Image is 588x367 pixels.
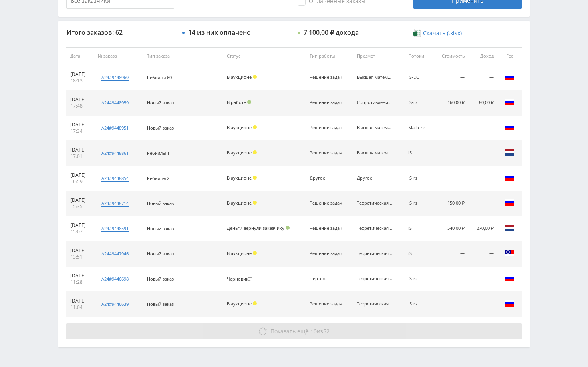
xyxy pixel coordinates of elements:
[147,150,169,156] span: Ребиллы 1
[147,100,174,106] span: Новый заказ
[505,248,514,258] img: usa.png
[253,150,257,154] span: Холд
[433,216,469,241] td: 540,00 ₽
[408,75,429,80] div: IS-DL
[70,229,90,235] div: 15:07
[505,299,514,308] img: rus.png
[101,150,129,156] div: a24#9448861
[357,100,393,105] div: Сопротивление материалов
[505,173,514,182] img: rus.png
[227,250,252,256] span: В аукционе
[253,125,257,129] span: Холд
[253,75,257,79] span: Холд
[404,47,433,65] th: Потоки
[253,251,257,255] span: Холд
[310,226,346,231] div: Решение задач
[357,150,393,156] div: Высшая математика
[433,47,469,65] th: Стоимость
[227,200,252,206] span: В аукционе
[505,273,514,283] img: rus.png
[469,141,498,166] td: —
[357,201,393,206] div: Теоретическая механика
[70,71,90,78] div: [DATE]
[70,103,90,109] div: 17:48
[66,29,174,36] div: Итого заказов: 62
[469,116,498,141] td: —
[469,47,498,65] th: Доход
[101,125,129,131] div: a24#9448951
[70,178,90,185] div: 16:59
[94,47,143,65] th: № заказа
[66,47,94,65] th: Дата
[310,201,346,206] div: Решение задач
[101,175,129,182] div: a24#9448854
[310,75,346,80] div: Решение задач
[101,251,129,257] div: a24#9447946
[433,116,469,141] td: —
[70,128,90,134] div: 17:34
[353,47,404,65] th: Предмет
[70,122,90,128] div: [DATE]
[310,327,317,335] span: 10
[408,176,429,181] div: IS-rz
[70,298,90,304] div: [DATE]
[408,100,429,105] div: IS-rz
[147,251,174,257] span: Новый заказ
[227,277,254,282] div: Черновик
[310,176,346,181] div: Другое
[469,241,498,267] td: —
[433,191,469,216] td: 150,00 ₽
[306,47,353,65] th: Тип работы
[310,125,346,130] div: Решение задач
[310,301,346,307] div: Решение задач
[469,90,498,116] td: 80,00 ₽
[310,100,346,105] div: Решение задач
[505,223,514,233] img: nld.png
[469,166,498,191] td: —
[70,279,90,285] div: 11:28
[357,226,393,231] div: Теоретическая механика
[408,201,429,206] div: IS-rz
[70,153,90,160] div: 17:01
[408,301,429,307] div: IS-rz
[227,150,252,156] span: В аукционе
[227,175,252,181] span: В аукционе
[304,29,359,36] div: 7 100,00 ₽ дохода
[253,301,257,305] span: Холд
[101,301,129,307] div: a24#9446639
[70,197,90,203] div: [DATE]
[147,200,174,206] span: Новый заказ
[270,327,330,335] span: из
[413,29,461,37] a: Скачать (.xlsx)
[70,273,90,279] div: [DATE]
[270,327,309,335] span: Показать ещё
[227,225,284,231] span: Деньги вернули заказчику
[70,172,90,178] div: [DATE]
[505,198,514,207] img: rus.png
[505,72,514,82] img: rus.png
[70,247,90,254] div: [DATE]
[70,96,90,103] div: [DATE]
[433,267,469,292] td: —
[227,124,252,130] span: В аукционе
[408,226,429,231] div: iS
[147,175,169,181] span: Ребиллы 2
[70,78,90,84] div: 18:13
[408,150,429,156] div: iS
[408,125,429,130] div: Math-rz
[66,323,522,339] button: Показать ещё 10из52
[505,148,514,157] img: nld.png
[188,29,251,36] div: 14 из них оплачено
[101,100,129,106] div: a24#9448959
[286,226,290,230] span: Подтвержден
[469,267,498,292] td: —
[408,276,429,281] div: IS-rz
[357,276,393,281] div: Теоретическая механика
[70,254,90,260] div: 13:51
[147,74,172,80] span: Ребиллы 60
[469,292,498,317] td: —
[433,90,469,116] td: 160,00 ₽
[147,225,174,231] span: Новый заказ
[357,125,393,130] div: Высшая математика
[469,65,498,90] td: —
